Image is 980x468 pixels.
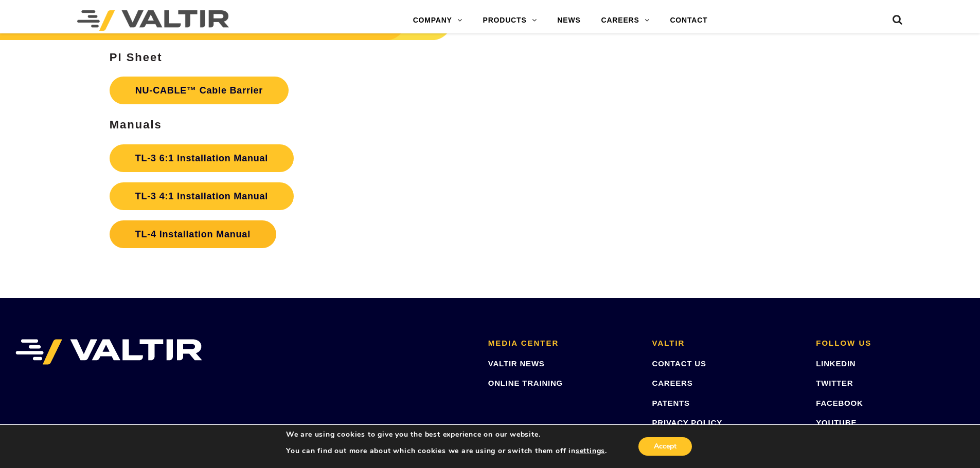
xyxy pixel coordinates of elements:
[110,118,162,131] strong: Manuals
[488,339,637,348] h2: MEDIA CENTER
[403,10,473,31] a: COMPANY
[816,339,965,348] h2: FOLLOW US
[488,359,545,368] a: VALTIR NEWS
[547,10,591,31] a: NEWS
[473,10,547,31] a: PRODUCTS
[591,10,660,31] a: CAREERS
[110,220,276,248] a: TL-4 Installation Manual
[652,418,723,427] a: PRIVACY POLICY
[638,437,692,456] button: Accept
[110,77,289,104] a: NU-CABLE™ Cable Barrier
[110,182,294,210] a: TL-3 4:1 Installation Manual
[652,399,690,407] a: PATENTS
[816,399,863,407] a: FACEBOOK
[286,446,607,456] p: You can find out more about which cookies we are using or switch them off in .
[110,51,163,64] strong: PI Sheet
[110,144,294,172] a: TL-3 6:1 Installation Manual
[488,379,563,387] a: ONLINE TRAINING
[652,359,706,368] a: CONTACT US
[15,339,202,365] img: VALTIR
[816,379,853,387] a: TWITTER
[652,339,801,348] h2: VALTIR
[652,379,693,387] a: CAREERS
[286,430,607,439] p: We are using cookies to give you the best experience on our website.
[660,10,718,31] a: CONTACT
[77,10,229,31] img: Valtir
[816,418,857,427] a: YOUTUBE
[816,359,856,368] a: LINKEDIN
[576,446,605,456] button: settings
[135,153,268,163] strong: TL-3 6:1 Installation Manual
